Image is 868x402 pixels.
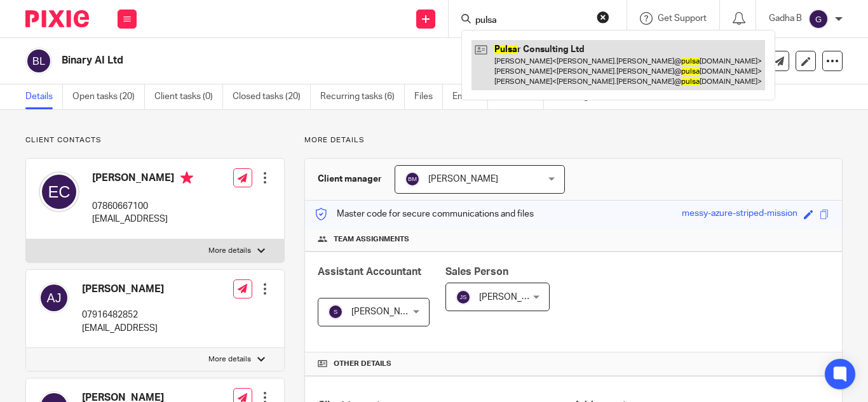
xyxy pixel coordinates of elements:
[328,304,343,319] img: svg%3E
[92,200,193,213] p: 07860667100
[334,234,409,245] span: Team assignments
[428,175,498,184] span: [PERSON_NAME]
[315,208,534,220] p: Master code for secure communications and files
[474,15,588,27] input: Search
[233,84,311,109] a: Closed tasks (20)
[39,283,69,313] img: svg%3E
[180,171,193,184] i: Primary
[92,171,193,187] h4: [PERSON_NAME]
[769,12,802,25] p: Gadha B
[405,171,420,187] img: svg%3E
[658,14,707,23] span: Get Support
[452,84,488,109] a: Emails
[351,307,429,316] span: [PERSON_NAME] B
[334,359,391,369] span: Other details
[25,135,285,145] p: Client contacts
[82,283,164,296] h4: [PERSON_NAME]
[39,171,79,212] img: svg%3E
[208,354,251,365] p: More details
[92,213,193,225] p: [EMAIL_ADDRESS]
[445,267,508,277] span: Sales Person
[479,293,549,302] span: [PERSON_NAME]
[318,267,421,277] span: Assistant Accountant
[25,10,89,27] img: Pixie
[456,290,471,305] img: svg%3E
[25,48,52,74] img: svg%3E
[82,322,164,335] p: [EMAIL_ADDRESS]
[62,54,548,67] h2: Binary AI Ltd
[597,11,609,23] button: Clear
[72,84,145,109] a: Open tasks (20)
[318,173,382,185] h3: Client manager
[320,84,405,109] a: Recurring tasks (6)
[304,135,843,145] p: More details
[682,207,797,222] div: messy-azure-striped-mission
[154,84,223,109] a: Client tasks (0)
[414,84,443,109] a: Files
[82,309,164,321] p: 07916482852
[808,9,829,29] img: svg%3E
[25,84,63,109] a: Details
[208,246,251,256] p: More details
